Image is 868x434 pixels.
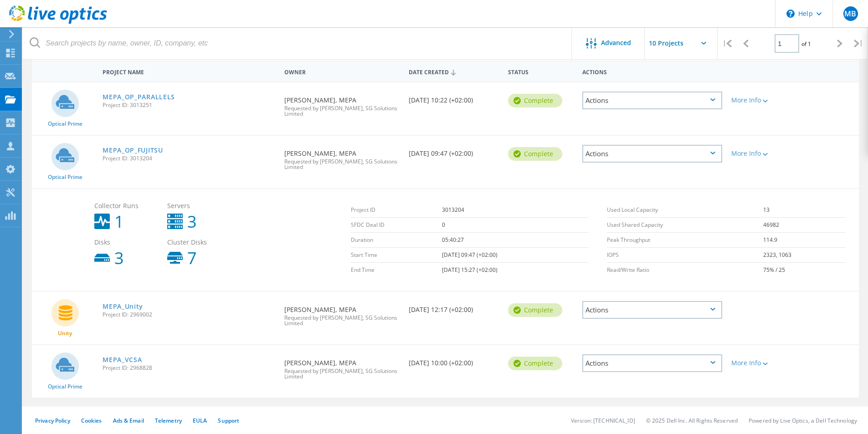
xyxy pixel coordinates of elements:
[193,417,207,424] a: EULA
[284,315,399,326] span: Requested by [PERSON_NAME], SG Solutions Limited
[601,40,631,46] span: Advanced
[280,292,404,335] div: [PERSON_NAME], MEPA
[351,248,442,263] td: Start Time
[351,263,442,278] td: End Time
[280,136,404,179] div: [PERSON_NAME], MEPA
[786,10,795,18] svg: \n
[167,203,231,209] span: Servers
[582,145,722,163] div: Actions
[442,203,589,218] td: 3013204
[187,250,197,266] b: 7
[284,368,399,379] span: Requested by [PERSON_NAME], SG Solutions Limited
[849,27,868,60] div: |
[404,136,503,166] div: [DATE] 09:47 (+02:00)
[731,360,788,366] div: More Info
[763,203,845,218] td: 13
[508,303,562,317] div: Complete
[763,248,845,263] td: 2323, 1063
[167,239,231,245] span: Cluster Disks
[114,214,124,230] b: 1
[81,417,102,424] a: Cookies
[763,218,845,233] td: 46982
[582,301,722,319] div: Actions
[404,82,503,112] div: [DATE] 10:22 (+02:00)
[607,233,763,248] td: Peak Throughput
[155,417,182,424] a: Telemetry
[187,214,197,230] b: 3
[103,156,275,161] span: Project ID: 3013204
[23,27,572,59] input: Search projects by name, owner, ID, company, etc
[442,218,589,233] td: 0
[35,417,70,424] a: Privacy Policy
[442,233,589,248] td: 05:40:27
[280,63,404,80] div: Owner
[280,345,404,388] div: [PERSON_NAME], MEPA
[763,233,845,248] td: 114.9
[571,417,635,424] li: Version: [TECHNICAL_ID]
[284,159,399,170] span: Requested by [PERSON_NAME], SG Solutions Limited
[9,19,107,26] a: Live Optics Dashboard
[48,384,82,389] span: Optical Prime
[607,218,763,233] td: Used Shared Capacity
[404,345,503,375] div: [DATE] 10:00 (+02:00)
[48,121,82,127] span: Optical Prime
[103,357,142,363] a: MEPA_VCSA
[48,174,82,180] span: Optical Prime
[578,63,727,80] div: Actions
[731,150,788,157] div: More Info
[218,417,239,424] a: Support
[718,27,736,60] div: |
[508,94,562,107] div: Complete
[94,203,158,209] span: Collector Runs
[351,218,442,233] td: SFDC Deal ID
[103,303,143,310] a: MEPA_Unity
[351,233,442,248] td: Duration
[404,63,503,80] div: Date Created
[646,417,738,424] li: © 2025 Dell Inc. All Rights Reserved
[749,417,857,424] li: Powered by Live Optics, a Dell Technology
[503,63,578,80] div: Status
[98,63,280,80] div: Project Name
[844,10,856,17] span: MB
[58,331,72,336] span: Unity
[508,357,562,370] div: Complete
[763,263,845,278] td: 75% / 25
[607,248,763,263] td: IOPS
[442,248,589,263] td: [DATE] 09:47 (+02:00)
[582,92,722,109] div: Actions
[103,147,163,153] a: MEPA_OP_FUJITSU
[508,147,562,161] div: Complete
[280,82,404,126] div: [PERSON_NAME], MEPA
[404,292,503,322] div: [DATE] 12:17 (+02:00)
[284,106,399,117] span: Requested by [PERSON_NAME], SG Solutions Limited
[351,203,442,218] td: Project ID
[94,239,158,245] span: Disks
[103,312,275,317] span: Project ID: 2969002
[442,263,589,278] td: [DATE] 15:27 (+02:00)
[103,102,275,108] span: Project ID: 3013251
[114,250,124,266] b: 3
[103,365,275,371] span: Project ID: 2968828
[801,40,811,48] span: of 1
[607,263,763,278] td: Read/Write Ratio
[103,94,175,100] a: MEPA_OP_PARALLELS
[582,354,722,372] div: Actions
[731,97,788,103] div: More Info
[113,417,144,424] a: Ads & Email
[607,203,763,218] td: Used Local Capacity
